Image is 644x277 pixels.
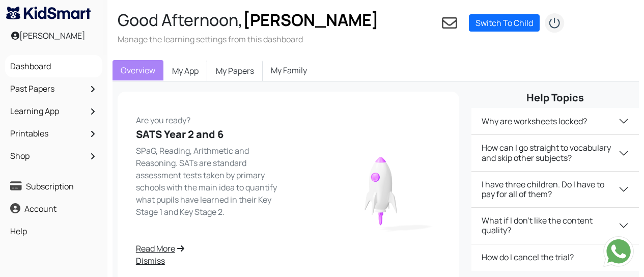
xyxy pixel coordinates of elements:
h5: SATS Year 2 and 6 [136,128,283,141]
a: My Family [263,60,315,80]
a: Dashboard [8,58,100,75]
a: Read More [136,242,283,255]
p: Are you ready? [136,110,283,126]
button: Why are worksheets locked? [471,108,639,134]
a: My Papers [207,60,263,81]
img: Send whatsapp message to +442080035976 [603,236,634,267]
a: Printables [8,125,100,142]
a: Switch To Child [469,14,540,32]
button: How can I go straight to vocabulary and skip other subjects? [471,135,639,171]
a: Help [8,223,100,240]
h3: Manage the learning settings from this dashboard [118,34,379,45]
p: SPaG, Reading, Arithmetic and Reasoning. SATs are standard assessment tests taken by primary scho... [136,145,283,218]
a: Shop [8,147,100,164]
a: Account [8,200,100,217]
button: What if I don't like the content quality? [471,208,639,243]
button: I have three children. Do I have to pay for all of them? [471,172,639,207]
h2: Good Afternoon, [118,10,379,30]
h5: Help Topics [471,92,639,104]
button: How do I cancel the trial? [471,244,639,271]
span: [PERSON_NAME] [243,9,379,31]
img: rocket [321,143,441,234]
a: Dismiss [136,255,283,267]
img: logout2.png [544,13,565,33]
img: KidSmart logo [6,7,91,19]
a: Learning App [8,102,100,120]
a: My App [163,60,207,81]
a: Past Papers [8,80,100,97]
a: Subscription [8,178,100,195]
a: Overview [113,60,163,80]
